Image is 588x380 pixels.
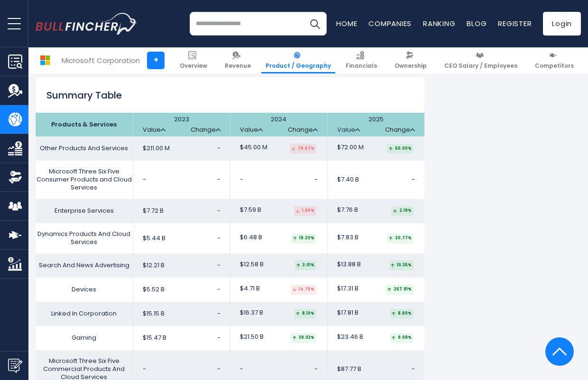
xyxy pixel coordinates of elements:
[180,62,207,70] span: Overview
[217,175,220,184] span: -
[36,223,133,253] td: Dynamics Products And Cloud Services
[303,12,327,36] button: Search
[337,333,363,341] span: $23.46 B
[294,261,316,271] div: 3.01%
[143,286,165,294] span: $5.52 B
[36,161,133,199] td: Microsoft Three Six Five Consumer Products and Cloud Services
[240,126,263,134] a: Value
[387,144,413,154] div: 60.00%
[36,278,133,302] td: Devices
[389,261,413,271] div: 10.35%
[240,365,243,373] span: -
[390,309,413,319] div: 8.80%
[395,62,427,70] span: Ownership
[175,47,211,73] a: Overview
[36,113,133,136] th: Products & Services
[368,18,412,28] a: Companies
[147,52,165,69] a: +
[230,113,327,136] th: 2024
[36,51,54,69] img: MSFT logo
[440,47,522,73] a: CEO Salary / Employees
[337,206,358,214] span: $7.76 B
[217,234,220,243] span: -
[386,285,413,295] div: 267.91%
[291,333,316,343] div: 39.03%
[337,176,359,184] span: $7.40 B
[143,207,164,215] span: $7.72 B
[314,175,318,184] span: -
[143,310,165,318] span: $15.15 B
[531,47,578,73] a: Competitors
[337,365,361,373] span: $87.77 B
[535,62,574,70] span: Competitors
[385,126,415,134] a: Change
[543,12,581,36] a: Login
[341,47,381,73] a: Financials
[36,326,133,350] td: Gaming
[337,261,361,269] span: $13.88 B
[62,55,140,66] div: Microsoft Corporation
[36,302,133,326] td: Linked In Corporation
[8,170,22,184] img: Ownership
[412,364,415,373] span: -
[294,206,316,216] div: 1.66%
[337,144,364,152] span: $72.00 M
[290,144,316,154] div: 78.67%
[143,235,165,243] span: $5.44 B
[240,176,243,184] span: -
[36,136,133,161] td: Other Products And Services
[220,47,255,73] a: Revenue
[390,47,431,73] a: Ownership
[191,126,220,134] a: Change
[337,126,360,134] a: Value
[143,176,146,184] span: -
[217,333,220,342] span: -
[423,18,455,28] a: Ranking
[291,285,316,295] div: 14.76%
[240,234,262,242] span: $6.48 B
[217,144,220,153] span: -
[217,309,220,318] span: -
[240,144,267,152] span: $45.00 M
[240,261,264,269] span: $12.58 B
[36,88,424,102] h2: Summary Table
[36,13,138,35] img: bullfincher logo
[412,175,415,184] span: -
[217,364,220,373] span: -
[217,285,220,294] span: -
[240,285,260,293] span: $4.71 B
[240,333,264,341] span: $21.50 B
[337,285,358,293] span: $17.31 B
[387,234,413,244] div: 20.77%
[143,262,165,270] span: $12.21 B
[225,62,251,70] span: Revenue
[143,334,166,342] span: $15.47 B
[327,113,424,136] th: 2025
[498,18,532,28] a: Register
[240,206,261,214] span: $7.59 B
[217,261,220,270] span: -
[288,126,318,134] a: Change
[143,145,170,153] span: $211.00 M
[143,365,146,373] span: -
[337,309,358,317] span: $17.81 B
[294,309,316,319] div: 8.10%
[467,18,487,28] a: Blog
[266,62,331,70] span: Product / Geography
[444,62,517,70] span: CEO Salary / Employees
[217,206,220,215] span: -
[36,253,133,278] td: Search And News Advertising
[337,234,358,242] span: $7.83 B
[336,18,357,28] a: Home
[261,47,335,73] a: Product / Geography
[36,199,133,223] td: Enterprise Services
[143,126,165,134] a: Value
[390,333,413,343] div: 9.08%
[240,309,263,317] span: $16.37 B
[346,62,377,70] span: Financials
[36,13,138,35] a: Go to homepage
[291,234,316,244] div: 19.20%
[391,206,413,216] div: 2.19%
[314,364,318,373] span: -
[133,113,230,136] th: 2023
